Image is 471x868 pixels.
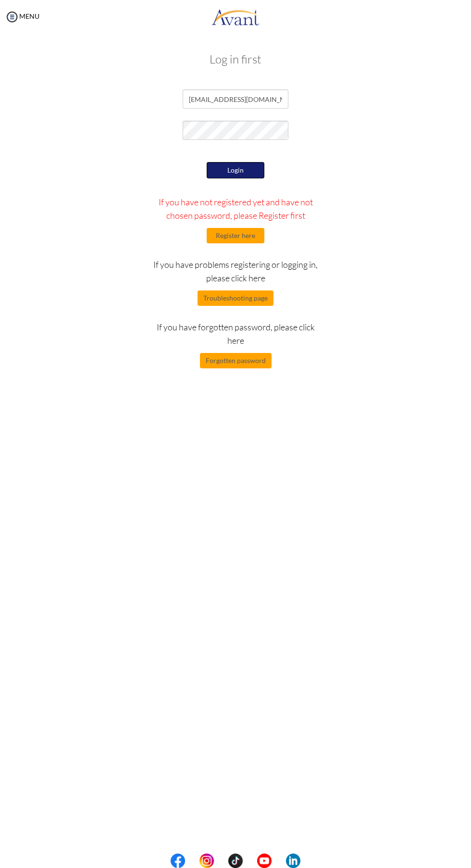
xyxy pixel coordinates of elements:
[207,162,264,178] button: Login
[228,854,243,868] img: tt.png
[62,53,409,65] h3: Log in first
[171,854,185,868] img: fb.png
[5,12,39,20] a: MENU
[153,258,319,285] p: If you have problems registering or logging in, please click here
[183,89,288,109] input: Email
[243,854,257,868] img: blank.png
[5,10,19,24] img: icon-menu.png
[199,854,214,868] img: in.png
[211,2,260,31] img: logo.png
[153,195,319,222] p: If you have not registered yet and have not chosen password, please Register first
[198,290,273,306] button: Troubleshooting page
[153,320,319,347] p: If you have forgotten password, please click here
[200,353,272,368] button: Forgotten password
[272,854,286,868] img: blank.png
[207,228,264,243] button: Register here
[286,854,300,868] img: li.png
[257,854,272,868] img: yt.png
[214,854,228,868] img: blank.png
[185,854,199,868] img: blank.png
